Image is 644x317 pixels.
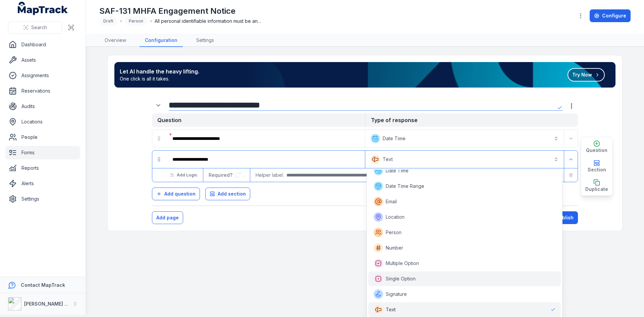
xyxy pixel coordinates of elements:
span: Text [386,306,396,313]
span: Email [386,198,397,205]
span: Number [386,245,403,251]
span: Signature [386,291,407,298]
span: Date Time [386,167,409,174]
button: Text [367,152,562,167]
span: Multiple Option [386,260,419,267]
span: Location [386,214,405,220]
span: Date Time Range [386,183,424,190]
span: Person [386,229,401,236]
span: Single Option [386,275,416,282]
